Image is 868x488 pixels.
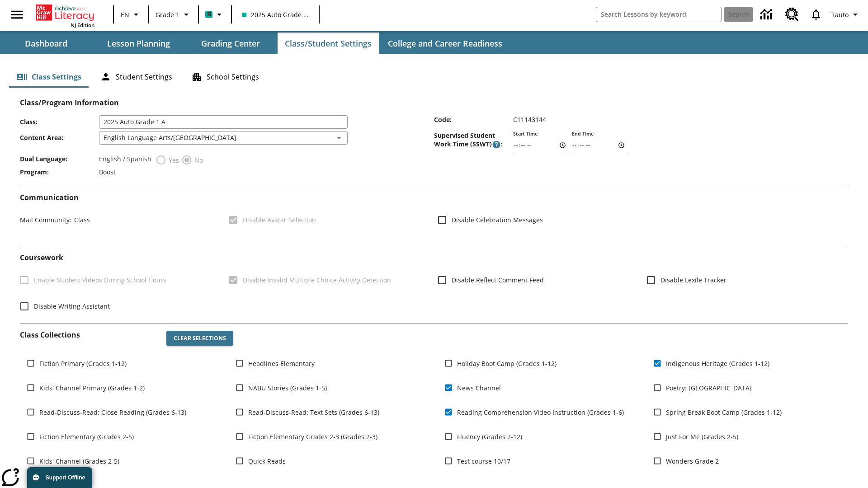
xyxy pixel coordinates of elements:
div: Home [36,3,94,28]
span: Supervised Student Work Time (SSWT) : [434,131,513,149]
span: C11143144 [513,115,546,124]
span: Class [71,216,90,224]
span: Yes [166,155,179,165]
span: Disable Reflect Comment Feed [452,275,544,285]
span: Grade 1 [156,10,179,19]
span: Headlines Elementary [248,359,315,368]
span: Fiction Elementary (Grades 2-5) [39,432,134,441]
button: Clear Selections [166,331,233,346]
label: English / Spanish [99,155,151,165]
span: B [207,9,211,20]
button: Language: EN, Select a language [117,6,146,23]
button: Open side menu [4,1,30,28]
button: Boost Class color is teal. Change class color [202,6,228,23]
button: Supervised Student Work Time is the timeframe when students can take LevelSet and when lessons ar... [492,140,501,149]
div: Class/Student Settings [9,66,859,88]
div: Communication [20,193,848,239]
span: Just For Me (Grades 2-5) [666,432,738,441]
span: Indigenous Heritage (Grades 1-12) [666,359,769,368]
label: End Time [572,131,594,137]
span: Fluency (Grades 2-12) [457,432,522,441]
a: Home [36,4,94,22]
span: Read-Discuss-Read: Text Sets (Grades 6-13) [248,408,379,417]
span: Disable Invalid Multiple Choice Activity Detection [243,275,391,285]
h2: Course work [20,253,848,262]
span: EN [121,10,129,19]
button: Support Offline [27,467,92,488]
button: Dashboard [1,33,91,54]
span: News Channel [457,383,501,393]
span: Kids' Channel (Grades 2-5) [39,456,119,466]
span: Disable Writing Assistant [34,301,110,311]
span: Tauto [831,10,849,19]
a: Notifications [804,3,828,26]
button: College and Career Readiness [381,33,509,54]
span: Dual Language : [20,155,99,163]
span: Enable Student Videos During School Hours [34,275,166,285]
span: NJ Edition [71,22,94,28]
span: Wonders Grade 2 [666,456,719,466]
div: English Language Arts/[GEOGRAPHIC_DATA] [99,131,348,145]
span: Content Area : [20,133,99,142]
button: Class Settings [9,66,89,88]
span: Fiction Elementary Grades 2-3 (Grades 2-3) [248,432,377,441]
button: Student Settings [93,66,179,88]
div: Coursework [20,253,848,315]
span: Test course 10/17 [457,456,510,466]
div: Class/Program Information [20,107,848,178]
input: Class [99,115,348,129]
button: School Settings [184,66,266,88]
label: Start Time [513,131,538,137]
h2: Class Collections [20,331,159,339]
span: Program : [20,168,99,176]
span: Disable Lexile Tracker [660,275,726,285]
span: Disable Celebration Messages [452,215,543,225]
a: Data Center [755,2,780,27]
button: Class/Student Settings [278,33,379,54]
span: NABU Stories (Grades 1-5) [248,383,327,393]
div: Class Collections [20,324,848,482]
button: Grading Center [185,33,276,54]
span: Disable Avatar Selection [243,215,316,225]
span: Mail Community : [20,216,71,224]
span: Quick Reads [248,456,286,466]
span: Poetry: [GEOGRAPHIC_DATA] [666,383,752,393]
h2: Communication [20,193,848,202]
span: Kids' Channel Primary (Grades 1-2) [39,383,145,393]
a: Resource Center, Will open in new tab [780,2,804,27]
span: No [192,155,203,165]
span: Reading Comprehension Video Instruction (Grades 1-6) [457,408,624,417]
input: search field [596,7,721,22]
span: Class : [20,117,99,126]
span: Boost [99,168,116,176]
button: Lesson Planning [93,33,184,54]
button: Grade: Grade 1, Select a grade [152,6,195,23]
h2: Class/Program Information [20,99,848,107]
span: Read-Discuss-Read: Close Reading (Grades 6-13) [39,408,186,417]
span: Code : [434,115,513,124]
span: 2025 Auto Grade 1 A [242,10,309,19]
span: Spring Break Boot Camp (Grades 1-12) [666,408,782,417]
button: Profile/Settings [828,6,864,23]
span: Holiday Boot Camp (Grades 1-12) [457,359,557,368]
span: Support Offline [46,474,85,481]
span: Fiction Primary (Grades 1-12) [39,359,127,368]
